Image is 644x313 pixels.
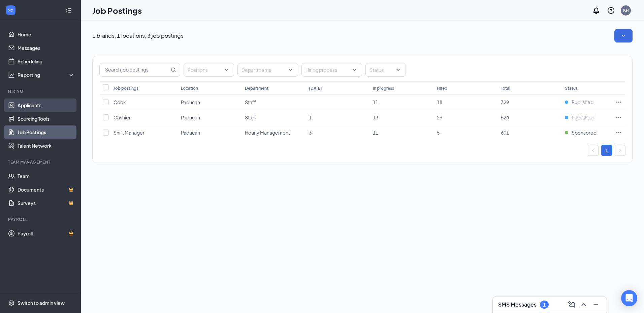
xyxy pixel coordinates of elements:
[305,81,369,95] th: [DATE]
[18,183,75,196] a: DocumentsCrown
[309,114,312,120] span: 1
[171,67,176,73] svg: MagnifyingGlass
[578,299,589,310] button: ChevronUp
[7,7,14,13] svg: WorkstreamLogo
[241,110,305,125] td: Staff
[181,85,198,91] div: Location
[245,85,268,91] div: Department
[114,85,138,91] div: Job postings
[373,99,378,105] span: 11
[241,125,305,140] td: Hourly Management
[181,99,200,105] span: Paducah
[8,217,74,222] div: Payroll
[501,99,509,105] span: 329
[572,99,593,106] span: Published
[615,129,622,136] svg: Ellipses
[498,301,537,308] h3: SMS Messages
[18,41,75,55] a: Messages
[114,114,131,120] span: Cashier
[615,145,625,156] li: Next Page
[178,110,241,125] td: Paducah
[373,130,378,136] span: 11
[615,99,622,106] svg: Ellipses
[18,169,75,183] a: Team
[561,81,612,95] th: Status
[18,72,75,78] div: Reporting
[114,99,126,105] span: Cook
[580,301,588,309] svg: ChevronUp
[8,159,74,165] div: Team Management
[615,114,622,121] svg: Ellipses
[18,300,65,306] div: Switch to admin view
[623,7,629,13] div: KH
[18,55,75,68] a: Scheduling
[497,81,561,95] th: Total
[18,139,75,152] a: Talent Network
[588,145,599,156] button: left
[309,130,312,136] span: 3
[245,114,256,120] span: Staff
[181,114,200,120] span: Paducah
[18,112,75,125] a: Sourcing Tools
[437,130,440,136] span: 5
[178,125,241,140] td: Paducah
[18,98,75,112] a: Applicants
[18,28,75,41] a: Home
[607,6,615,15] svg: QuestionInfo
[602,145,612,155] a: 1
[65,7,72,14] svg: Collapse
[18,125,75,139] a: Job Postings
[601,145,612,156] li: 1
[245,99,256,105] span: Staff
[614,29,633,42] button: SmallChevronDown
[572,129,597,136] span: Sponsored
[592,6,600,15] svg: Notifications
[178,95,241,110] td: Paducah
[92,32,184,39] p: 1 brands, 1 locations, 3 job postings
[591,148,595,152] span: left
[620,32,627,39] svg: SmallChevronDown
[8,300,15,306] svg: Settings
[18,196,75,210] a: SurveysCrown
[114,130,144,136] span: Shift Manager
[8,88,74,94] div: Hiring
[245,130,290,136] span: Hourly Management
[437,99,442,105] span: 18
[615,145,625,156] button: right
[572,114,593,121] span: Published
[373,114,378,120] span: 13
[590,299,601,310] button: Minimize
[543,302,546,308] div: 1
[501,130,509,136] span: 601
[433,81,497,95] th: Hired
[621,290,637,306] div: Open Intercom Messenger
[8,72,15,78] svg: Analysis
[588,145,599,156] li: Previous Page
[592,301,600,309] svg: Minimize
[618,148,622,152] span: right
[437,114,442,120] span: 29
[181,130,200,136] span: Paducah
[241,95,305,110] td: Staff
[100,63,169,76] input: Search job postings
[566,299,577,310] button: ComposeMessage
[369,81,433,95] th: In progress
[501,114,509,120] span: 526
[18,227,75,240] a: PayrollCrown
[568,301,576,309] svg: ComposeMessage
[92,5,142,16] h1: Job Postings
